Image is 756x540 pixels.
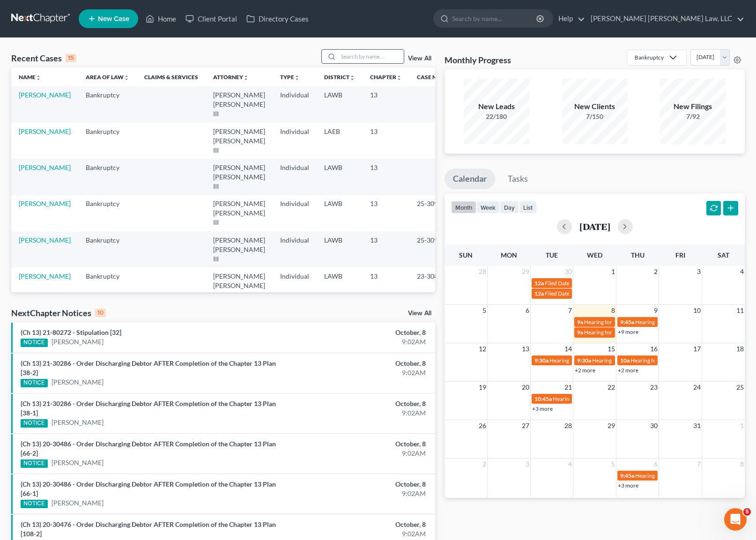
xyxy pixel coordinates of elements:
a: Districtunfold_more [324,74,355,81]
td: 13 [363,159,409,195]
a: +3 more [532,405,553,412]
span: Sat [718,251,729,259]
td: Bankruptcy [78,231,137,267]
td: 13 [363,267,409,303]
span: 10:45a [534,395,552,402]
a: Attorneyunfold_more [213,74,249,81]
td: LAWB [317,159,363,195]
div: New Leads [464,101,529,112]
td: 23-30825 [409,267,454,303]
td: 25-30932 [409,195,454,231]
span: 9:45a [620,318,634,325]
td: LAWB [317,267,363,303]
span: 18 [735,343,745,355]
span: 2 [482,459,487,470]
span: 13 [521,343,530,355]
span: 6 [525,305,530,316]
span: 3 [696,266,702,277]
div: 9:02AM [297,368,426,377]
span: Filed Date for [PERSON_NAME] [545,290,623,297]
span: 23 [649,382,659,393]
span: Hearing for [US_STATE] Safety Association of Timbermen - Self I [592,357,746,364]
a: Nameunfold_more [19,74,41,81]
div: 9:02AM [297,449,426,458]
td: Bankruptcy [78,86,137,122]
td: [PERSON_NAME] [PERSON_NAME] III [206,195,273,231]
a: (Ch 13) 20-30476 - Order Discharging Debtor AFTER Completion of the Chapter 13 Plan [108-2] [21,520,276,538]
td: Individual [273,86,317,122]
span: 8 [610,305,616,316]
div: 10 [95,309,106,317]
span: Hearing for [PERSON_NAME] [635,318,708,325]
div: Bankruptcy [635,53,664,61]
div: October, 8 [297,520,426,529]
span: 21 [563,382,573,393]
td: Individual [273,267,317,303]
iframe: Intercom live chat [724,508,747,531]
span: 14 [563,343,573,355]
span: 26 [478,420,487,431]
a: [PERSON_NAME] [52,458,104,467]
th: Claims & Services [137,67,206,86]
a: (Ch 13) 21-30286 - Order Discharging Debtor AFTER Completion of the Chapter 13 Plan [38-1] [21,399,276,417]
a: Tasks [499,169,536,189]
span: 29 [521,266,530,277]
i: unfold_more [36,75,41,81]
div: NextChapter Notices [11,307,106,318]
input: Search by name... [452,10,538,27]
button: month [451,201,476,214]
button: week [476,201,500,214]
span: 9a [577,318,583,325]
button: day [500,201,519,214]
span: 2 [653,266,659,277]
td: Individual [273,231,317,267]
td: [PERSON_NAME] [PERSON_NAME] III [206,86,273,122]
a: [PERSON_NAME] [19,127,71,135]
a: Client Portal [181,10,242,27]
td: Bankruptcy [78,159,137,195]
span: 9:30a [577,357,591,364]
a: +3 more [618,482,638,489]
span: Hearing for [US_STATE] Safety Association of Timbermen - Self I [549,357,704,364]
td: [PERSON_NAME] [PERSON_NAME] III [206,267,273,303]
span: 30 [563,266,573,277]
span: 5 [743,508,751,516]
span: Hearing for [PERSON_NAME] [630,357,704,364]
a: [PERSON_NAME] [19,236,71,244]
i: unfold_more [349,75,355,81]
a: (Ch 13) 20-30486 - Order Discharging Debtor AFTER Completion of the Chapter 13 Plan [66-2] [21,440,276,457]
span: 25 [735,382,745,393]
div: October, 8 [297,399,426,408]
td: LAEB [317,123,363,159]
span: 1 [610,266,616,277]
span: Hearing for [PERSON_NAME] [584,318,657,325]
div: 15 [66,54,76,62]
span: 12a [534,290,544,297]
div: 22/180 [464,112,529,121]
a: [PERSON_NAME] [PERSON_NAME] Law, LLC [586,10,744,27]
div: NOTICE [21,500,48,508]
a: (Ch 13) 21-80272 - Stipulation [32] [21,328,121,336]
td: [PERSON_NAME] [PERSON_NAME] III [206,159,273,195]
a: +9 more [618,328,638,335]
a: [PERSON_NAME] [52,498,104,508]
span: Hearing for [PERSON_NAME] [584,329,657,336]
div: New Clients [562,101,628,112]
a: View All [408,55,431,62]
div: NOTICE [21,459,48,468]
h2: [DATE] [579,222,610,231]
a: [PERSON_NAME] [52,377,104,387]
span: 11 [735,305,745,316]
a: Case Nounfold_more [417,74,447,81]
span: New Case [98,15,129,22]
span: 7 [696,459,702,470]
span: Wed [587,251,602,259]
a: Area of Lawunfold_more [86,74,129,81]
a: Chapterunfold_more [370,74,402,81]
div: October, 8 [297,439,426,449]
span: 10a [620,357,630,364]
span: 1 [739,420,745,431]
td: [PERSON_NAME] [PERSON_NAME] III [206,231,273,267]
span: 5 [610,459,616,470]
span: 20 [521,382,530,393]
